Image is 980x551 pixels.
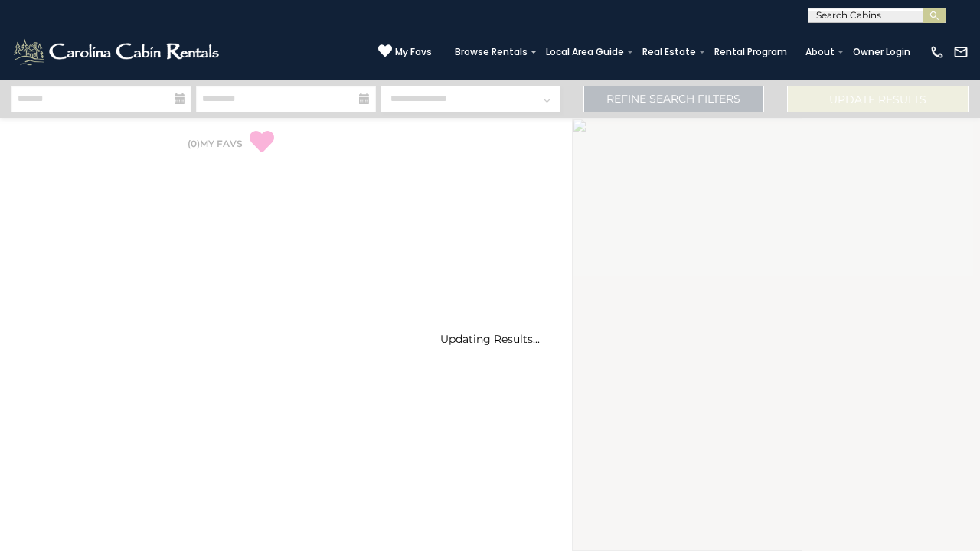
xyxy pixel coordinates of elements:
a: Browse Rentals [447,41,535,63]
a: Rental Program [707,41,795,63]
a: My Favs [378,44,432,60]
span: My Favs [395,45,432,59]
img: mail-regular-white.png [953,44,969,60]
a: About [798,41,842,63]
a: Local Area Guide [538,41,632,63]
img: White-1-2.png [11,37,224,67]
a: Owner Login [845,41,918,63]
a: Real Estate [635,41,704,63]
img: phone-regular-white.png [929,44,945,60]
